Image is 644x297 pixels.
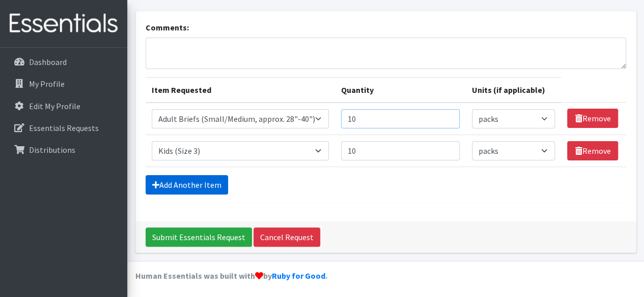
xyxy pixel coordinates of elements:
th: Item Requested [146,77,335,103]
a: Distributions [4,140,123,160]
th: Quantity [335,77,466,103]
a: Add Another Item [146,175,228,194]
p: Edit My Profile [29,101,80,111]
a: Remove [567,109,618,128]
p: Dashboard [29,57,67,67]
a: Edit My Profile [4,96,123,116]
a: Essentials Requests [4,118,123,138]
p: Essentials Requests [29,123,99,133]
th: Units (if applicable) [466,77,562,103]
a: My Profile [4,74,123,94]
a: Ruby for Good [272,271,325,281]
a: Dashboard [4,52,123,72]
strong: Human Essentials was built with by . [135,271,327,281]
input: Submit Essentials Request [146,227,252,247]
p: My Profile [29,79,65,89]
label: Comments: [146,21,189,34]
a: Remove [567,141,618,160]
img: HumanEssentials [4,7,123,41]
a: Cancel Request [254,227,320,247]
p: Distributions [29,145,75,155]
